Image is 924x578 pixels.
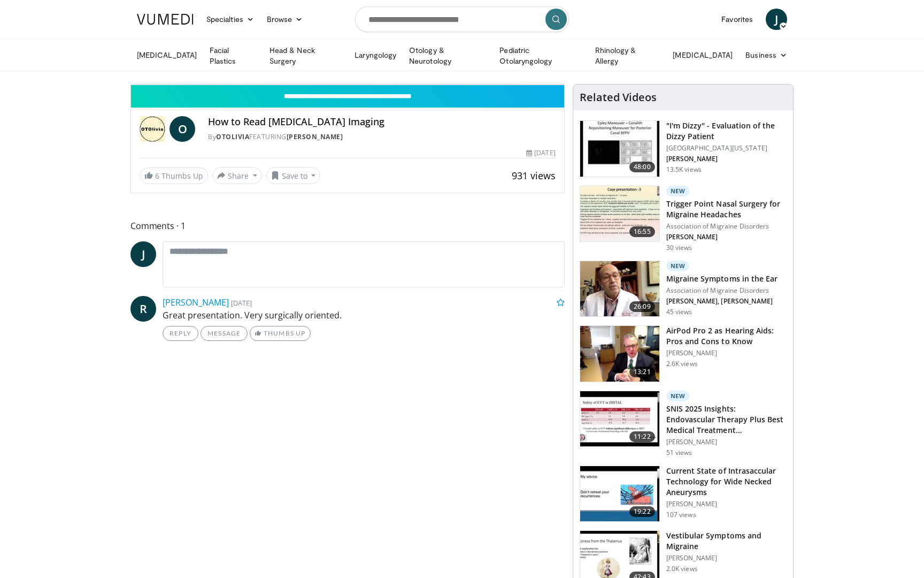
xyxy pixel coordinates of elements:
[666,297,778,306] p: [PERSON_NAME], [PERSON_NAME]
[287,132,343,141] a: [PERSON_NAME]
[580,120,787,177] a: 48:00 "I'm Dizzy" - Evaluation of the Dizzy Patient [GEOGRAPHIC_DATA][US_STATE] [PERSON_NAME] 13....
[201,326,248,341] a: Message
[580,325,787,382] a: 13:21 AirPod Pro 2 as Hearing Aids: Pros and Cons to Know [PERSON_NAME] 2.6K views
[163,309,565,322] p: Great presentation. Very surgically oriented.
[666,273,778,284] h3: Migraine Symptoms in the Ear
[580,466,787,522] a: 19:22 Current State of Intrasaccular Technology for Wide Necked Aneurysms [PERSON_NAME] 107 views
[666,404,787,436] h3: SNIS 2025 Insights: Endovascular Therapy Plus Best Medical Treatment…
[130,44,203,66] a: [MEDICAL_DATA]
[140,168,208,184] a: 6 Thumbs Up
[739,44,794,66] a: Business
[666,120,787,142] h3: "I'm Dizzy" - Evaluation of the Dizzy Patient
[580,121,659,177] img: 5373e1fe-18ae-47e7-ad82-0c604b173657.150x105_q85_crop-smart_upscale.jpg
[629,162,655,172] span: 48:00
[589,45,667,66] a: Rhinology & Allergy
[666,565,698,573] p: 2.0K views
[666,500,787,508] p: [PERSON_NAME]
[163,296,229,308] a: [PERSON_NAME]
[260,9,310,30] a: Browse
[666,511,696,519] p: 107 views
[629,431,655,442] span: 11:22
[666,554,787,562] p: [PERSON_NAME]
[666,186,690,196] p: New
[580,186,659,242] img: fb121519-7efd-4119-8941-0107c5611251.150x105_q85_crop-smart_upscale.jpg
[208,116,556,128] h4: How to Read [MEDICAL_DATA] Imaging
[666,155,787,163] p: [PERSON_NAME]
[580,261,787,317] a: 26:09 New Migraine Symptoms in the Ear Association of Migraine Disorders [PERSON_NAME], [PERSON_N...
[216,132,249,141] a: OTOlivia
[403,45,493,66] a: Otology & Neurotology
[666,360,698,368] p: 2.6K views
[355,6,569,32] input: Search topics, interventions
[666,144,787,153] p: [GEOGRAPHIC_DATA][US_STATE]
[666,391,690,401] p: New
[580,391,659,447] img: 64cf3e7e-776d-44c8-b4e2-23f3eb3a680d.150x105_q85_crop-smart_upscale.jpg
[766,9,787,30] a: J
[163,326,198,341] a: Reply
[580,261,659,317] img: 8017e85c-b799-48eb-8797-5beb0e975819.150x105_q85_crop-smart_upscale.jpg
[666,308,692,316] p: 45 views
[580,91,657,104] h4: Related Videos
[266,167,321,184] button: Save to
[629,301,655,312] span: 26:09
[666,325,787,347] h3: AirPod Pro 2 as Hearing Aids: Pros and Cons to Know
[666,261,690,271] p: New
[512,169,556,182] span: 931 views
[666,448,692,457] p: 51 views
[666,199,787,220] h3: Trigger Point Nasal Surgery for Migraine Headaches
[140,116,165,142] img: OTOlivia
[493,45,588,66] a: Pediatric Otolaryngology
[666,349,787,358] p: [PERSON_NAME]
[526,148,555,158] div: [DATE]
[212,167,262,184] button: Share
[666,438,787,446] p: [PERSON_NAME]
[130,219,565,233] span: Comments 1
[666,44,739,66] a: [MEDICAL_DATA]
[348,44,403,66] a: Laryngology
[666,530,787,552] h3: Vestibular Symptoms and Migraine
[580,391,787,457] a: 11:22 New SNIS 2025 Insights: Endovascular Therapy Plus Best Medical Treatment… [PERSON_NAME] 51 ...
[666,233,787,241] p: [PERSON_NAME]
[629,506,655,517] span: 19:22
[250,326,310,341] a: Thumbs Up
[580,186,787,252] a: 16:55 New Trigger Point Nasal Surgery for Migraine Headaches Association of Migraine Disorders [P...
[666,286,778,295] p: Association of Migraine Disorders
[155,171,159,181] span: 6
[715,9,759,30] a: Favorites
[170,116,195,142] a: O
[203,45,263,66] a: Facial Plastics
[231,298,252,308] small: [DATE]
[200,9,260,30] a: Specialties
[666,165,702,174] p: 13.5K views
[263,45,348,66] a: Head & Neck Surgery
[666,466,787,498] h3: Current State of Intrasaccular Technology for Wide Necked Aneurysms
[208,132,556,142] div: By FEATURING
[580,466,659,522] img: 04fdaa02-fe99-41e3-b4bc-5d069d280c75.150x105_q85_crop-smart_upscale.jpg
[666,244,692,252] p: 30 views
[130,296,156,322] a: R
[580,326,659,382] img: a78774a7-53a7-4b08-bcf0-1e3aa9dc638f.150x105_q85_crop-smart_upscale.jpg
[666,222,787,231] p: Association of Migraine Disorders
[629,226,655,237] span: 16:55
[130,241,156,267] a: J
[137,14,194,25] img: VuMedi Logo
[629,367,655,377] span: 13:21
